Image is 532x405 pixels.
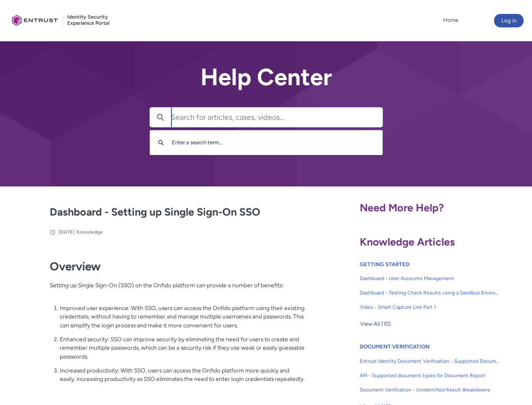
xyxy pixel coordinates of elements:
span: Need More Help? [360,201,444,214]
input: Search for articles, cases, videos... [171,108,382,127]
span: Dashboard - User Accounts Management [360,275,500,282]
p: Setting up Single Sign-On (SSO) on the Onfido platform can provide a number of benefits: [50,281,305,298]
button: Log in [494,14,524,27]
button: Search [154,135,168,151]
span: Dashboard - Testing Check Results using a Sandbox Environment [360,289,500,297]
a: Home [441,14,460,27]
span: [DATE] [59,229,75,235]
a: GETTING STARTED [360,261,409,267]
h2: Help Center [150,64,383,90]
p: Improved user experience: With SSO, users can access the Onfido platform using their existing cre... [60,304,305,330]
span: Knowledge Articles [360,235,455,248]
a: Video - Smart Capture Link Part 1 [360,300,500,314]
h2: Dashboard - Setting up Single Sign-On SSO [50,204,305,220]
strong: Overview [50,259,101,273]
li: Knowledge [76,228,103,236]
span: Enter a search term... [172,139,223,146]
button: View All (10) [360,317,391,331]
a: Dashboard - User Accounts Management [360,271,500,286]
button: Search [150,108,171,127]
span: Video - Smart Capture Link Part 1 [360,303,500,311]
span: View All (10) [360,318,391,330]
a: Dashboard - Testing Check Results using a Sandbox Environment [360,286,500,300]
